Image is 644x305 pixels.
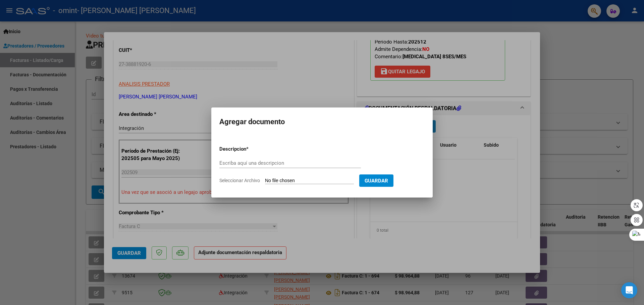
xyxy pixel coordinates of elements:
[219,145,281,153] p: Descripcion
[621,282,637,298] div: Open Intercom Messenger
[359,174,393,187] button: Guardar
[219,178,260,183] span: Seleccionar Archivo
[219,116,425,128] h2: Agregar documento
[365,178,388,184] span: Guardar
